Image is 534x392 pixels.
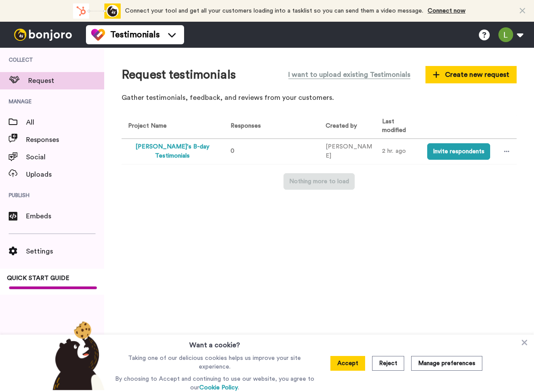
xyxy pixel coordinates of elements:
[128,142,217,161] button: [PERSON_NAME]'s B-day Testimonials
[319,138,376,164] td: [PERSON_NAME]
[26,169,104,180] span: Uploads
[122,114,221,138] th: Project Name
[376,138,421,164] td: 2 hr. ago
[26,152,104,162] span: Social
[282,65,417,84] button: I want to upload existing Testimonials
[91,28,105,42] img: tm-color.svg
[433,69,509,80] span: Create new request
[26,211,104,221] span: Embeds
[110,29,160,41] span: Testimonials
[26,117,104,128] span: All
[283,173,355,190] button: Nothing more to load
[113,354,316,371] p: Taking one of our delicious cookies helps us improve your site experience.
[122,68,236,82] h1: Request testimonials
[26,246,104,257] span: Settings
[125,8,423,14] span: Connect your tool and get all your customers loading into a tasklist so you can send them a video...
[10,29,76,41] img: bj-logo-header-white.svg
[122,93,517,103] p: Gather testimonials, feedback, and reviews from your customers.
[288,69,410,80] span: I want to upload existing Testimonials
[425,66,517,83] button: Create new request
[7,275,69,281] span: QUICK START GUIDE
[319,114,376,138] th: Created by
[26,135,104,145] span: Responses
[427,143,490,160] button: Invite respondents
[227,123,261,129] span: Responses
[45,321,109,390] img: bear-with-cookie.png
[330,356,365,371] button: Accept
[189,335,240,350] h3: Want a cookie?
[28,76,104,86] span: Request
[73,3,121,19] div: animation
[113,375,316,392] p: By choosing to Accept and continuing to use our website, you agree to our .
[231,148,234,154] span: 0
[372,356,404,371] button: Reject
[428,8,465,14] a: Connect now
[199,385,238,391] a: Cookie Policy
[376,114,421,138] th: Last modified
[411,356,482,371] button: Manage preferences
